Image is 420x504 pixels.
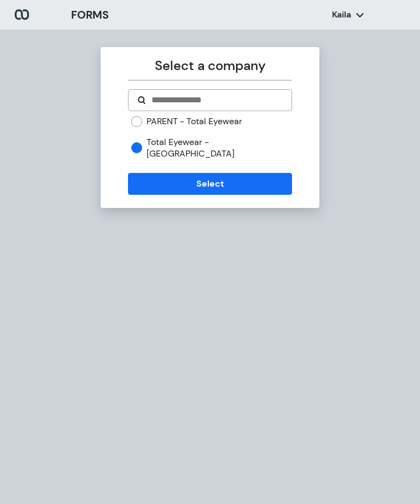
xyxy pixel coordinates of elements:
label: Total Eyewear - [GEOGRAPHIC_DATA] [147,136,291,160]
label: PARENT - Total Eyewear [147,115,242,128]
button: Select [128,173,291,195]
p: Select a company [128,56,291,76]
h3: FORMS [71,7,109,23]
p: Kaila [332,9,351,21]
input: Search [150,94,282,107]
